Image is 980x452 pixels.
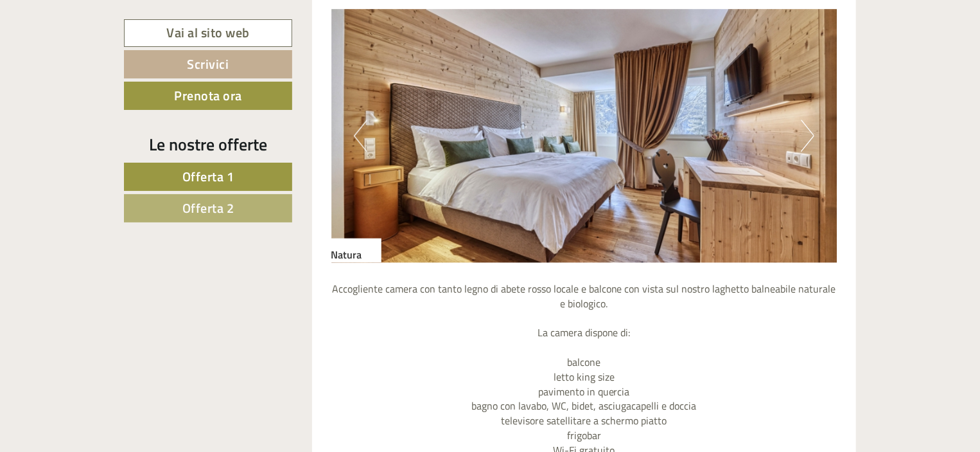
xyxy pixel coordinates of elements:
[124,19,292,47] a: Vai al sito web
[182,167,234,186] span: Offerta 1
[124,50,292,78] a: Scrivici
[801,120,814,152] button: Next
[331,10,837,263] img: image
[182,198,234,218] span: Offerta 2
[354,120,367,152] button: Previous
[331,239,381,263] div: Natura
[124,82,292,110] a: Prenota ora
[124,132,292,156] div: Le nostre offerte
